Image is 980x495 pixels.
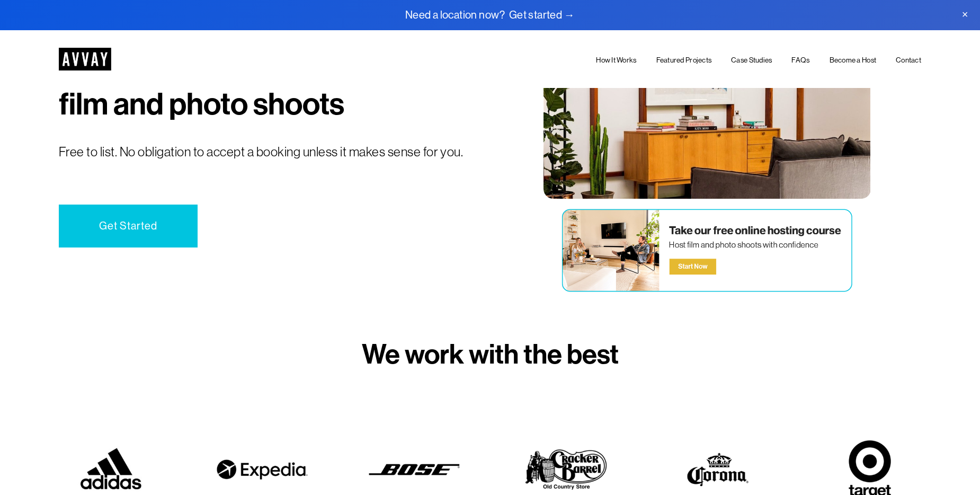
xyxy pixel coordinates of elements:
img: AVVAY - The First Nationwide Location Scouting Co. [59,48,111,70]
a: How It Works [596,55,636,67]
h3: We work with the best [59,338,921,372]
a: Contact [896,55,921,67]
a: Case Studies [731,55,772,67]
a: Get Started [59,205,198,247]
a: Become a Host [830,55,877,67]
a: Featured Projects [656,55,712,67]
a: FAQs [791,55,809,67]
p: Free to list. No obligation to accept a booking unless it makes sense for you. [59,142,487,162]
